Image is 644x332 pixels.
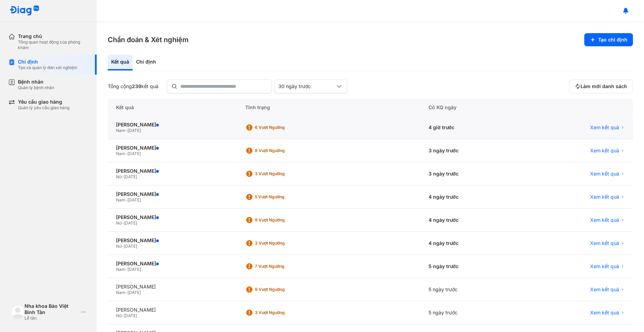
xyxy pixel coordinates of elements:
[18,39,88,50] div: Tổng quan hoạt động của phòng khám
[116,284,229,290] div: [PERSON_NAME]
[255,125,310,130] div: 6 Vượt ngưỡng
[116,260,229,267] div: [PERSON_NAME]
[590,263,619,269] span: Xem kết quả
[255,264,310,269] div: 7 Vượt ngưỡng
[420,116,522,139] div: 4 giờ trước
[116,307,229,313] div: [PERSON_NAME]
[11,305,25,319] img: logo
[116,122,229,128] div: [PERSON_NAME]
[116,237,229,244] div: [PERSON_NAME]
[278,83,335,89] div: 30 ngày trước
[127,197,141,202] span: [DATE]
[125,128,127,133] span: -
[18,79,54,85] div: Bệnh nhân
[124,313,137,318] span: [DATE]
[590,240,619,246] span: Xem kết quả
[125,151,127,156] span: -
[255,240,310,246] div: 3 Vượt ngưỡng
[420,301,522,324] div: 5 ngày trước
[108,35,189,45] h3: Chẩn đoán & Xét nghiệm
[116,267,125,272] span: Nam
[420,232,522,255] div: 4 ngày trước
[125,267,127,272] span: -
[420,139,522,162] div: 3 ngày trước
[127,151,141,156] span: [DATE]
[18,59,77,65] div: Chỉ định
[590,217,619,223] span: Xem kết quả
[580,83,627,89] span: Làm mới danh sách
[255,171,310,177] div: 3 Vượt ngưỡng
[116,313,122,318] span: Nữ
[590,194,619,200] span: Xem kết quả
[116,151,125,156] span: Nam
[116,197,125,202] span: Nam
[18,85,54,91] div: Quản lý bệnh nhân
[132,83,141,89] span: 239
[25,315,78,321] div: Lễ tân
[116,145,229,151] div: [PERSON_NAME]
[18,65,77,70] div: Tạo và quản lý đơn xét nghiệm
[255,148,310,153] div: 8 Vượt ngưỡng
[420,99,522,116] div: Có KQ ngày
[590,310,619,316] span: Xem kết quả
[420,278,522,301] div: 5 ngày trước
[122,313,124,318] span: -
[569,79,633,93] button: Làm mới danh sách
[237,99,420,116] div: Tình trạng
[18,105,69,111] div: Quản lý yêu cầu giao hàng
[116,290,125,295] span: Nam
[590,124,619,131] span: Xem kết quả
[420,255,522,278] div: 5 ngày trước
[125,290,127,295] span: -
[10,6,39,16] img: logo
[127,267,141,272] span: [DATE]
[116,168,229,174] div: [PERSON_NAME]
[116,128,125,133] span: Nam
[133,55,160,70] div: Chỉ định
[255,217,310,223] div: 9 Vượt ngưỡng
[116,174,122,179] span: Nữ
[122,220,124,226] span: -
[124,244,137,249] span: [DATE]
[122,244,124,249] span: -
[108,99,237,116] div: Kết quả
[255,194,310,200] div: 5 Vượt ngưỡng
[255,310,310,315] div: 3 Vượt ngưỡng
[25,303,78,315] div: Nha khoa Bảo Việt Bình Tân
[122,174,124,179] span: -
[116,220,122,226] span: Nữ
[116,244,122,249] span: Nữ
[108,83,158,89] div: Tổng cộng kết quả
[124,174,137,179] span: [DATE]
[590,148,619,154] span: Xem kết quả
[420,209,522,232] div: 4 ngày trước
[420,162,522,186] div: 3 ngày trước
[590,171,619,177] span: Xem kết quả
[590,286,619,293] span: Xem kết quả
[584,33,633,46] button: Tạo chỉ định
[18,33,88,39] div: Trang chủ
[18,99,69,105] div: Yêu cầu giao hàng
[116,191,229,197] div: [PERSON_NAME]
[255,287,310,292] div: 9 Vượt ngưỡng
[108,55,133,70] div: Kết quả
[124,220,137,226] span: [DATE]
[127,128,141,133] span: [DATE]
[125,197,127,202] span: -
[127,290,141,295] span: [DATE]
[116,214,229,220] div: [PERSON_NAME]
[420,186,522,209] div: 4 ngày trước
